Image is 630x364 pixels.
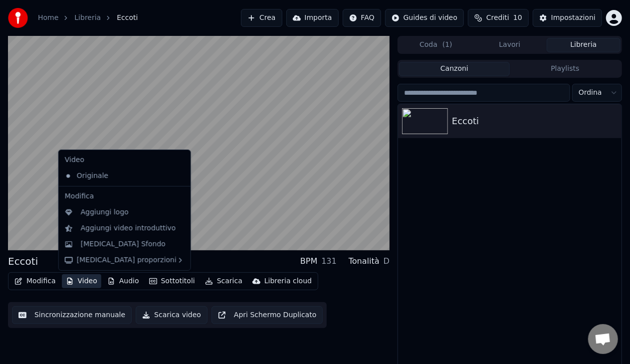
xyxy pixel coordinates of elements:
[136,306,208,324] button: Scarica video
[38,13,58,23] a: Home
[12,306,132,324] button: Sincronizzazione manuale
[211,306,323,324] button: Apri Schermo Duplicato
[10,274,60,288] button: Modifica
[442,40,452,50] span: ( 1 )
[8,8,28,28] img: youka
[533,9,602,27] button: Impostazioni
[468,9,529,27] button: Crediti10
[81,207,129,217] div: Aggiungi logo
[8,254,38,268] div: Eccoti
[399,62,510,76] button: Canzoni
[61,188,189,204] div: Modifica
[81,223,176,233] div: Aggiungi video introduttivo
[399,38,473,52] button: Coda
[452,114,618,128] div: Eccoti
[486,13,509,23] span: Crediti
[241,9,282,27] button: Crea
[38,13,138,23] nav: breadcrumb
[145,274,199,288] button: Sottotitoli
[81,239,166,249] div: [MEDICAL_DATA] Sfondo
[62,274,101,288] button: Video
[551,13,596,23] div: Impostazioni
[588,324,618,354] div: Aprire la chat
[117,13,138,23] span: Eccoti
[513,13,522,23] span: 10
[264,276,312,286] div: Libreria cloud
[286,9,339,27] button: Importa
[473,38,547,52] button: Lavori
[103,274,143,288] button: Audio
[547,38,621,52] button: Libreria
[61,152,189,168] div: Video
[300,255,317,267] div: BPM
[385,9,464,27] button: Guides di video
[201,274,246,288] button: Scarica
[321,255,337,267] div: 131
[510,62,621,76] button: Playlists
[61,252,189,268] div: [MEDICAL_DATA] proporzioni
[74,13,101,23] a: Libreria
[61,168,174,184] div: Originale
[343,9,381,27] button: FAQ
[349,255,380,267] div: Tonalità
[579,88,602,98] span: Ordina
[384,255,390,267] div: D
